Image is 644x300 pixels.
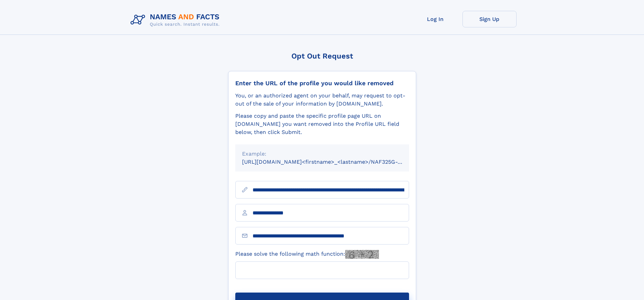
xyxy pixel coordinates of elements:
[235,112,409,136] div: Please copy and paste the specific profile page URL on [DOMAIN_NAME] you want removed into the Pr...
[235,79,409,87] div: Enter the URL of the profile you would like removed
[235,250,379,259] label: Please solve the following math function:
[242,150,402,158] div: Example:
[242,159,422,165] small: [URL][DOMAIN_NAME]<firstname>_<lastname>/NAF325G-xxxxxxxx
[128,11,225,29] img: Logo Names and Facts
[228,52,416,60] div: Opt Out Request
[235,92,409,108] div: You, or an authorized agent on your behalf, may request to opt-out of the sale of your informatio...
[462,11,517,27] a: Sign Up
[408,11,462,27] a: Log In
